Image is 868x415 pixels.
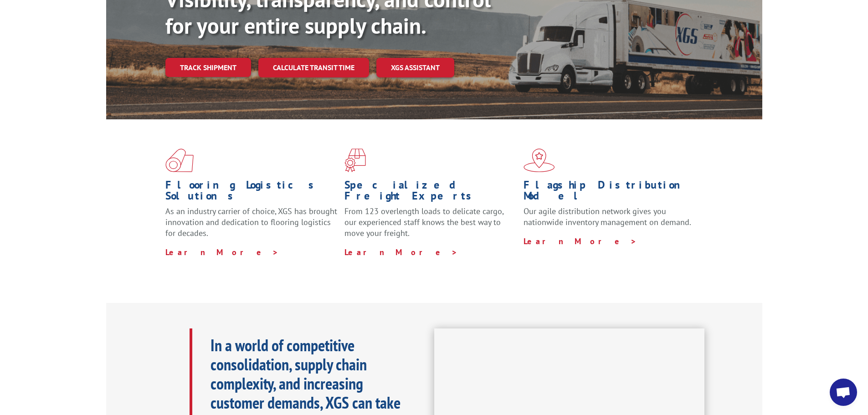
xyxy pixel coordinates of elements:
[524,236,637,246] a: Learn More >
[376,58,454,77] a: XGS ASSISTANT
[165,149,194,172] img: xgs-icon-total-supply-chain-intelligence-red
[344,247,458,257] a: Learn More >
[524,206,691,227] span: Our agile distribution network gives you nationwide inventory management on demand.
[258,58,369,77] a: Calculate transit time
[524,149,555,172] img: xgs-icon-flagship-distribution-model-red
[165,206,337,238] span: As an industry carrier of choice, XGS has brought innovation and dedication to flooring logistics...
[524,179,696,206] h1: Flagship Distribution Model
[165,179,338,206] h1: Flooring Logistics Solutions
[344,206,517,246] p: From 123 overlength loads to delicate cargo, our experienced staff knows the best way to move you...
[344,149,366,172] img: xgs-icon-focused-on-flooring-red
[344,179,517,206] h1: Specialized Freight Experts
[165,247,279,257] a: Learn More >
[830,379,857,406] div: Open chat
[165,58,251,77] a: Track shipment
